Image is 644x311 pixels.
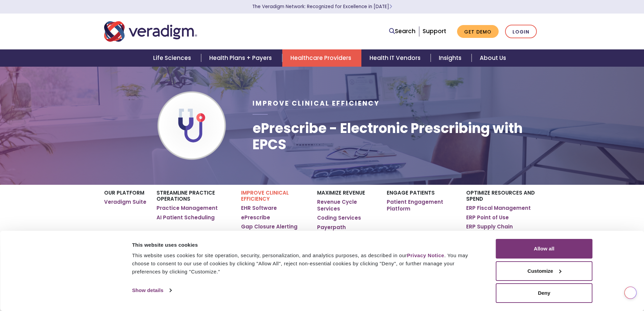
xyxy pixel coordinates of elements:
button: Customize [496,261,593,281]
a: Insights [431,49,472,67]
a: Health IT Vendors [361,49,431,67]
a: Coding Services [317,215,361,221]
a: Support [423,27,446,35]
a: Revenue Cycle Services [317,199,376,212]
a: Veradigm Suite [104,199,146,205]
div: This website uses cookies [132,241,481,249]
a: Show details [132,285,171,295]
a: Healthcare Providers [282,49,361,67]
a: ERP Point of Use [466,214,509,221]
a: AI Patient Scheduling [157,214,215,221]
button: Deny [496,283,593,303]
a: The Veradigm Network: Recognized for Excellence in [DATE]Learn More [252,3,392,10]
a: Gap Closure Alerting [241,223,297,230]
span: Learn More [389,3,392,10]
div: This website uses cookies for site operation, security, personalization, and analytics purposes, ... [132,251,481,276]
a: ERP Supply Chain [466,223,513,230]
a: Privacy Notice [407,252,444,258]
a: Practice Management [157,205,218,212]
a: About Us [472,49,514,67]
a: Patient Engagement Platform [387,199,456,212]
img: Veradigm logo [104,20,197,43]
button: Allow all [496,239,593,259]
a: Get Demo [457,25,499,38]
a: Search [389,27,415,36]
span: Improve Clinical Efficiency [253,99,380,108]
a: Payerpath Clearinghouse [317,224,376,237]
a: Health Plans + Payers [201,49,282,67]
a: Login [505,25,537,39]
a: ePrescribe [241,214,270,221]
h1: ePrescribe - Electronic Prescribing with EPCS [253,120,540,153]
a: Life Sciences [145,49,201,67]
a: ERP Fiscal Management [466,205,531,212]
a: EHR Software [241,205,277,212]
